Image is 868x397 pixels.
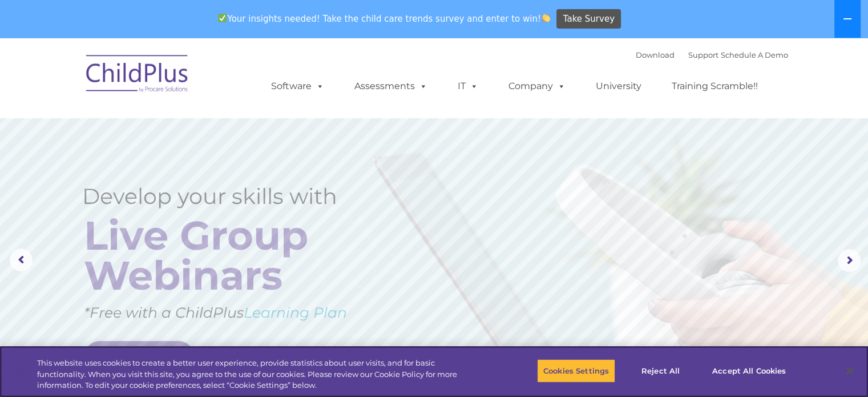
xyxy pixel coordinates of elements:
[706,359,792,383] button: Accept All Cookies
[584,75,653,98] a: University
[446,75,490,98] a: IT
[625,359,696,383] button: Reject All
[721,50,788,59] a: Schedule A Demo
[556,9,621,29] a: Take Survey
[660,75,769,98] a: Training Scramble!!
[837,358,862,383] button: Close
[542,14,550,22] img: 👏
[213,7,555,30] span: Your insights needed! Take the child care trends survey and enter to win!
[218,14,227,22] img: ✅
[636,50,788,59] font: |
[497,75,577,98] a: Company
[37,358,478,391] div: This website uses cookies to create a better user experience, provide statistics about user visit...
[537,359,615,383] button: Cookies Settings
[563,9,615,29] span: Take Survey
[159,122,207,131] span: Phone number
[80,47,195,104] img: ChildPlus by Procare Solutions
[343,75,439,98] a: Assessments
[260,75,336,98] a: Software
[688,50,718,59] a: Support
[159,75,193,84] span: Last name
[636,50,675,59] a: Download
